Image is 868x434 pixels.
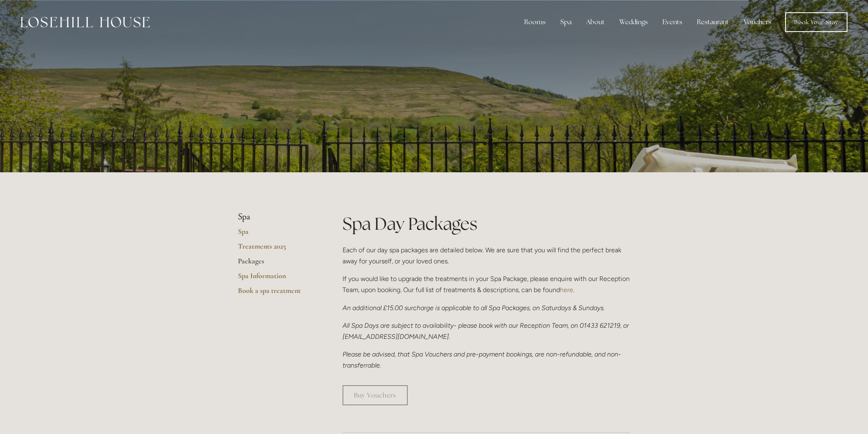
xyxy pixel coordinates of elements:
a: Book a spa treatment [238,286,316,301]
a: Vouchers [737,14,778,30]
p: Each of our day spa packages are detailed below. We are sure that you will find the perfect break... [343,244,630,267]
h1: Spa Day Packages [343,212,630,236]
a: Spa Information [238,271,316,286]
a: Packages [238,256,316,271]
a: Buy Vouchers [343,385,408,405]
img: Losehill House [21,17,150,27]
a: Book Your Stay [785,12,847,32]
div: Weddings [613,14,654,30]
div: About [580,14,611,30]
a: Spa [238,227,316,242]
em: All Spa Days are subject to availability- please book with our Reception Team, on 01433 621219, o... [343,322,630,340]
p: If you would like to upgrade the treatments in your Spa Package, please enquire with our Receptio... [343,273,630,295]
a: Treatments 2025 [238,242,316,256]
div: Restaurant [690,14,736,30]
a: here [560,286,573,294]
em: An additional £15.00 surcharge is applicable to all Spa Packages, on Saturdays & Sundays. [343,304,605,312]
li: Spa [238,212,316,222]
em: Please be advised, that Spa Vouchers and pre-payment bookings, are non-refundable, and non-transf... [343,350,621,369]
div: Spa [554,14,578,30]
div: Events [656,14,689,30]
div: Rooms [518,14,552,30]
